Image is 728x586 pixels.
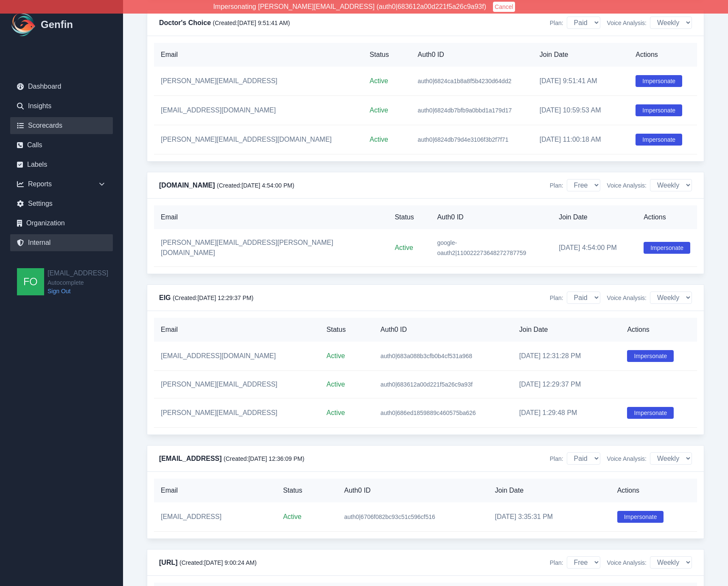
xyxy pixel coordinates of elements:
[607,558,647,567] span: Voice Analysis:
[159,18,290,28] h4: Doctor's Choice
[370,107,388,114] span: Active
[381,353,472,359] span: auth0|683a088b3cfb0b4cf531a968
[552,229,637,267] td: [DATE] 4:54:00 PM
[374,318,512,342] th: Auth0 ID
[430,205,552,229] th: Auth0 ID
[533,125,629,154] td: [DATE] 11:00:18 AM
[41,18,73,31] h1: Genfin
[607,181,647,190] span: Voice Analysis:
[512,398,621,428] td: [DATE] 1:29:48 PM
[10,117,113,134] a: Scorecards
[154,43,363,67] th: Email
[217,182,294,189] span: (Created: [DATE] 4:54:00 PM )
[418,136,509,143] span: auth0|6824db79d4e3106f3b2f7f71
[607,454,647,463] span: Voice Analysis:
[173,294,253,301] span: (Created: [DATE] 12:29:37 PM )
[159,180,294,191] h4: [DOMAIN_NAME]
[154,67,363,96] td: [PERSON_NAME][EMAIL_ADDRESS]
[627,350,674,362] button: Impersonate
[395,244,413,251] span: Active
[381,409,476,416] span: auth0|686ed1859889c460575ba626
[154,342,320,371] td: [EMAIL_ADDRESS][DOMAIN_NAME]
[154,318,320,342] th: Email
[418,78,512,84] span: auth0|6824ca1b8a8f5b4230d64dd2
[10,234,113,251] a: Internal
[159,293,253,303] h4: EIG
[620,318,697,342] th: Actions
[159,558,257,568] h4: [URL]
[370,136,388,143] span: Active
[48,287,108,295] a: Sign Out
[276,479,337,502] th: Status
[159,454,304,464] h4: [EMAIL_ADDRESS]
[10,98,113,115] a: Insights
[533,43,629,67] th: Join Date
[552,205,637,229] th: Join Date
[512,371,621,398] td: [DATE] 12:29:37 PM
[644,242,690,254] button: Impersonate
[418,107,512,114] span: auth0|6824db7bfb9a0bbd1a179d17
[327,409,345,416] span: Active
[213,20,290,26] span: (Created: [DATE] 9:51:41 AM )
[10,156,113,173] a: Labels
[10,78,113,95] a: Dashboard
[636,134,682,146] button: Impersonate
[550,19,563,27] span: Plan:
[154,205,388,229] th: Email
[550,181,563,190] span: Plan:
[388,205,430,229] th: Status
[533,96,629,125] td: [DATE] 10:59:53 AM
[154,125,363,154] td: [PERSON_NAME][EMAIL_ADDRESS][DOMAIN_NAME]
[488,479,610,502] th: Join Date
[10,195,113,212] a: Settings
[337,479,488,502] th: Auth0 ID
[488,502,610,532] td: [DATE] 3:35:31 PM
[493,2,515,12] button: Cancel
[154,398,320,428] td: [PERSON_NAME][EMAIL_ADDRESS]
[411,43,533,67] th: Auth0 ID
[627,407,674,419] button: Impersonate
[636,75,682,87] button: Impersonate
[48,278,108,287] span: Autocomplete
[363,43,411,67] th: Status
[48,268,108,278] h2: [EMAIL_ADDRESS]
[10,215,113,232] a: Organization
[154,502,276,532] td: [EMAIL_ADDRESS]
[512,342,621,371] td: [DATE] 12:31:28 PM
[437,239,526,256] span: google-oauth2|110022273648272787759
[10,176,113,193] div: Reports
[636,104,682,116] button: Impersonate
[320,318,374,342] th: Status
[344,513,435,520] span: auth0|6706f082bc93c51c596cf516
[607,294,647,302] span: Voice Analysis:
[17,268,44,295] img: founders@genfin.ai
[607,19,647,27] span: Voice Analysis:
[381,381,473,388] span: auth0|683612a00d221f5a26c9a93f
[512,318,621,342] th: Join Date
[10,11,37,38] img: Logo
[154,371,320,398] td: [PERSON_NAME][EMAIL_ADDRESS]
[224,455,304,462] span: (Created: [DATE] 12:36:09 PM )
[327,352,345,359] span: Active
[327,381,345,388] span: Active
[10,137,113,154] a: Calls
[550,294,563,302] span: Plan:
[610,479,697,502] th: Actions
[550,558,563,567] span: Plan:
[154,479,276,502] th: Email
[637,205,697,229] th: Actions
[283,513,302,520] span: Active
[629,43,697,67] th: Actions
[370,77,388,84] span: Active
[617,511,664,523] button: Impersonate
[550,454,563,463] span: Plan:
[179,559,257,566] span: (Created: [DATE] 9:00:24 AM )
[154,229,388,267] td: [PERSON_NAME][EMAIL_ADDRESS][PERSON_NAME][DOMAIN_NAME]
[154,96,363,125] td: [EMAIL_ADDRESS][DOMAIN_NAME]
[533,67,629,96] td: [DATE] 9:51:41 AM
